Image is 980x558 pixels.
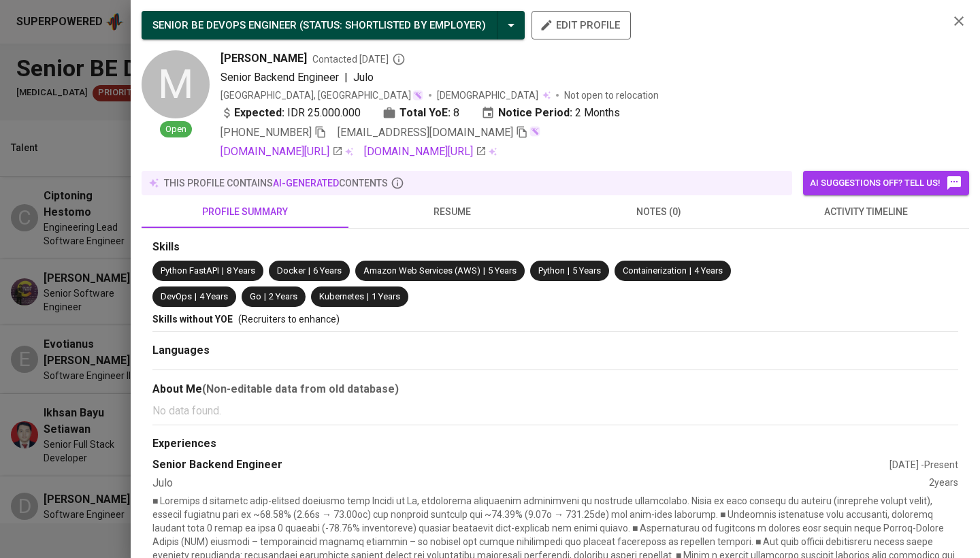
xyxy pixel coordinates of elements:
[770,203,961,220] span: activity timeline
[399,105,451,121] b: Total YoE:
[889,458,958,472] div: [DATE] - Present
[572,265,601,276] span: 5 Years
[437,88,540,102] span: [DEMOGRAPHIC_DATA]
[220,105,361,121] div: IDR 25.000.000
[308,265,310,278] span: |
[273,178,339,188] span: AI-generated
[367,291,369,303] span: |
[363,265,480,276] span: Amazon Web Services (AWS)
[142,11,525,39] button: SENIOR BE DEVOPS ENGINEER (STATUS: Shortlisted by Employer)
[269,291,297,301] span: 2 Years
[152,381,958,397] div: About Me
[195,291,197,303] span: |
[498,105,572,121] b: Notice Period:
[164,176,388,190] p: this profile contains contents
[160,123,192,136] span: Open
[412,90,423,101] img: magic_wand.svg
[483,265,485,278] span: |
[234,105,284,121] b: Expected:
[220,88,423,102] div: [GEOGRAPHIC_DATA], [GEOGRAPHIC_DATA]
[488,265,517,276] span: 5 Years
[803,171,969,195] button: AI suggestions off? Tell us!
[319,291,364,301] span: Kubernetes
[264,291,266,303] span: |
[299,19,486,31] span: ( STATUS : Shortlisted by Employer )
[152,240,958,255] div: Skills
[152,19,297,31] span: SENIOR BE DEVOPS ENGINEER
[532,19,631,30] a: edit profile
[810,175,962,191] span: AI suggestions off? Tell us!
[392,52,406,66] svg: By Batam recruiter
[568,265,570,278] span: |
[142,50,210,118] div: M
[227,265,255,276] span: 8 Years
[357,203,547,220] span: resume
[538,265,565,276] span: Python
[542,16,620,34] span: edit profile
[563,203,754,220] span: notes (0)
[152,314,233,325] span: Skills without YOE
[152,343,958,359] div: Languages
[353,71,374,84] span: Julo
[152,457,889,473] div: Senior Backend Engineer
[312,52,406,66] span: Contacted [DATE]
[250,291,261,301] span: Go
[372,291,400,301] span: 1 Years
[152,403,958,419] p: No data found.
[453,105,459,121] span: 8
[694,265,723,276] span: 4 Years
[564,88,659,102] p: Not open to relocation
[220,126,312,139] span: [PHONE_NUMBER]
[929,476,958,491] div: 2 years
[481,105,620,121] div: 2 Months
[199,291,228,301] span: 4 Years
[364,144,487,160] a: [DOMAIN_NAME][URL]
[689,265,691,278] span: |
[222,265,224,278] span: |
[344,69,348,86] span: |
[152,436,958,452] div: Experiences
[220,144,343,160] a: [DOMAIN_NAME][URL]
[161,265,219,276] span: Python FastAPI
[202,382,399,395] b: (Non-editable data from old database)
[277,265,306,276] span: Docker
[220,50,307,67] span: [PERSON_NAME]
[338,126,513,139] span: [EMAIL_ADDRESS][DOMAIN_NAME]
[623,265,687,276] span: Containerization
[152,476,929,491] div: Julo
[313,265,342,276] span: 6 Years
[161,291,192,301] span: DevOps
[238,314,340,325] span: (Recruiters to enhance)
[220,71,339,84] span: Senior Backend Engineer
[150,203,340,220] span: profile summary
[532,11,631,39] button: edit profile
[529,126,540,137] img: magic_wand.svg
